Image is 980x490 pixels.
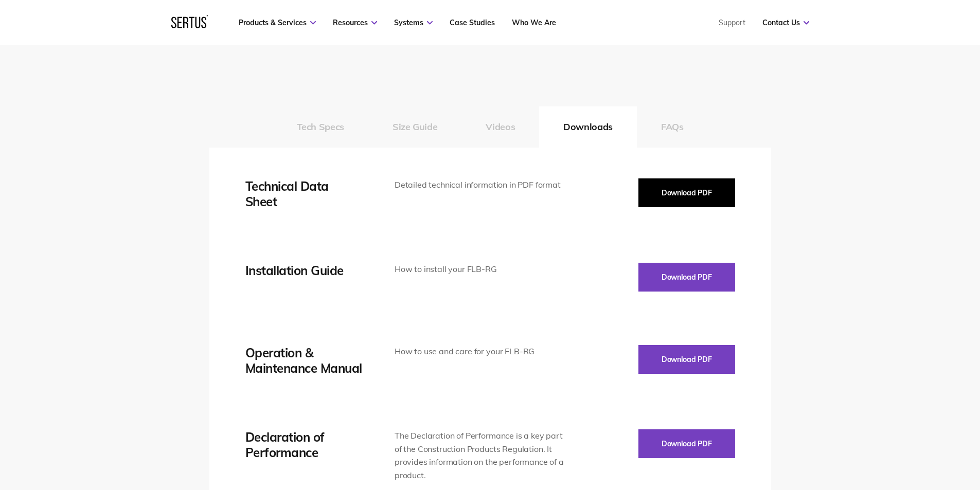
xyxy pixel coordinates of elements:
[719,18,745,27] a: Support
[333,18,377,27] a: Resources
[239,18,316,27] a: Products & Services
[245,345,364,376] div: Operation & Maintenance Manual
[245,178,364,209] div: Technical Data Sheet
[461,106,539,148] button: Videos
[245,263,364,278] div: Installation Guide
[638,429,735,458] button: Download PDF
[795,371,980,490] iframe: Chat Widget
[395,429,565,482] div: The Declaration of Performance is a key part of the Construction Products Regulation. It provides...
[394,18,433,27] a: Systems
[637,106,708,148] button: FAQs
[395,178,565,192] div: Detailed technical information in PDF format
[395,345,565,358] div: How to use and care for your FLB-RG
[638,263,735,292] button: Download PDF
[638,178,735,207] button: Download PDF
[273,106,368,148] button: Tech Specs
[638,345,735,374] button: Download PDF
[395,263,565,276] div: How to install your FLB-RG
[245,429,364,460] div: Declaration of Performance
[368,106,461,148] button: Size Guide
[512,18,556,27] a: Who We Are
[450,18,495,27] a: Case Studies
[762,18,809,27] a: Contact Us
